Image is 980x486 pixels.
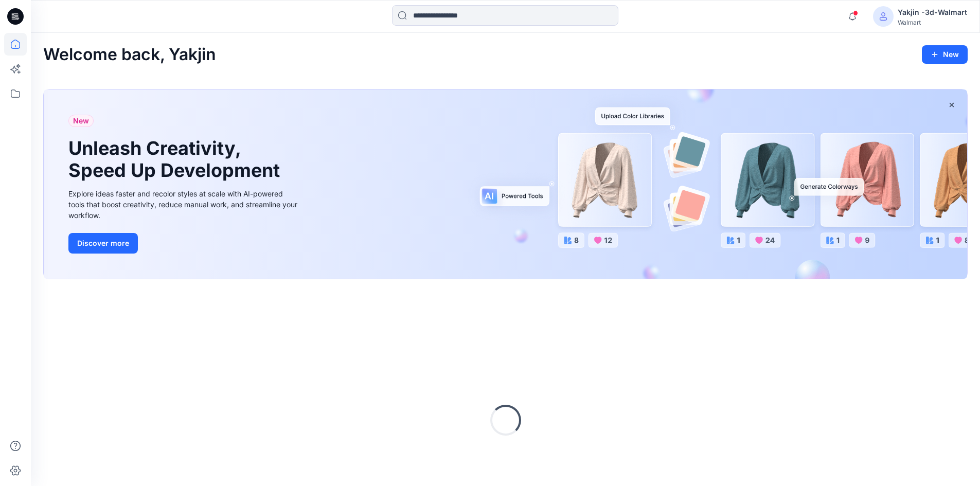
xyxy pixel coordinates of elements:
div: Explore ideas faster and recolor styles at scale with AI-powered tools that boost creativity, red... [68,188,300,221]
svg: avatar [879,12,887,21]
button: New [922,45,968,64]
button: Discover more [68,233,138,254]
div: Yakjin -3d-Walmart [898,6,967,19]
h2: Welcome back, Yakjin [43,45,216,64]
div: Walmart [898,19,967,26]
a: Discover more [68,233,300,254]
h1: Unleash Creativity, Speed Up Development [68,137,284,182]
span: New [73,115,89,127]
